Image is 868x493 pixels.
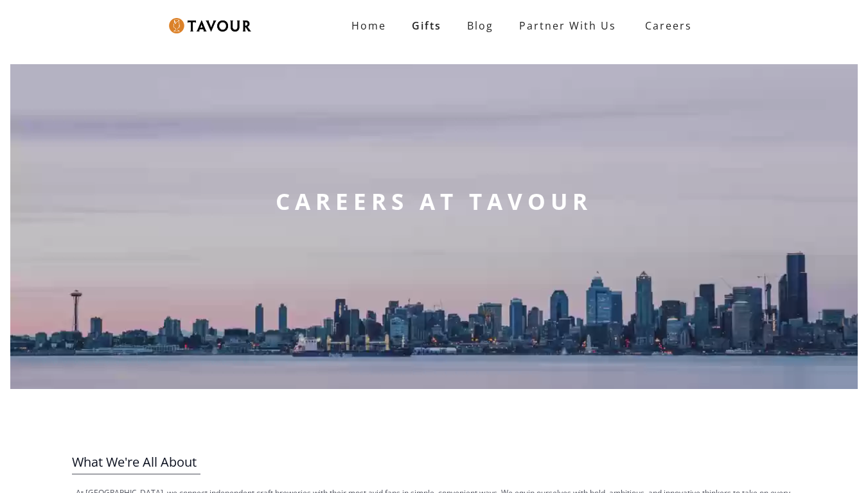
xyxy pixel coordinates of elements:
strong: CAREERS AT TAVOUR [276,186,592,217]
a: Gifts [399,13,454,39]
a: Blog [454,13,506,39]
h3: What We're All About [72,451,795,474]
a: partner with us [506,13,629,39]
a: Home [339,13,399,39]
strong: Careers [645,13,692,39]
a: Careers [629,8,702,44]
strong: Home [351,19,386,33]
